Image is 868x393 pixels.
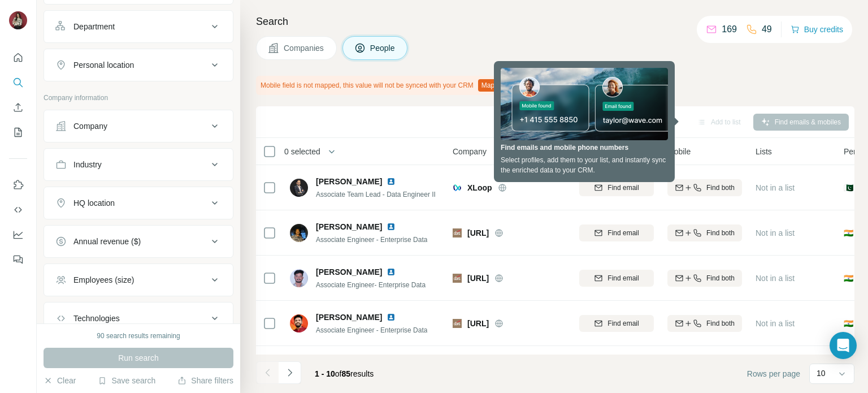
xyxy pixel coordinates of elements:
[315,369,374,378] span: results
[342,369,351,378] span: 85
[315,369,335,378] span: 1 - 10
[844,273,853,284] span: 🇮🇳
[73,236,141,247] div: Annual revenue ($)
[9,11,27,29] img: Avatar
[607,273,639,283] span: Find email
[706,318,735,329] span: Find both
[9,122,27,142] button: My lists
[9,97,27,118] button: Enrich CSV
[706,183,735,193] span: Find both
[316,221,382,232] span: [PERSON_NAME]
[256,14,854,29] h4: Search
[762,23,772,36] p: 49
[73,59,134,71] div: Personal location
[453,146,487,157] span: Company
[316,326,427,334] span: Associate Engineer - Enterprise Data
[756,146,772,157] span: Lists
[9,224,27,245] button: Dashboard
[44,375,76,386] button: Clear
[478,79,538,92] button: Map my fields
[453,319,462,328] img: Logo of dbiz.ai
[453,274,462,283] img: Logo of dbiz.ai
[73,21,115,32] div: Department
[316,176,382,187] span: [PERSON_NAME]
[44,113,233,140] button: Company
[844,182,853,193] span: 🇵🇰
[467,182,492,193] span: XLoop
[9,72,27,93] button: Search
[316,312,382,323] span: [PERSON_NAME]
[844,227,853,239] span: 🇮🇳
[706,273,735,283] span: Find both
[756,228,795,237] span: Not in a list
[579,179,654,196] button: Find email
[256,76,540,95] div: Mobile field is not mapped, this value will not be synced with your CRM
[97,331,180,341] div: 90 search results remaining
[830,332,857,359] div: Open Intercom Messenger
[667,270,742,287] button: Find both
[387,222,396,231] img: LinkedIn logo
[284,42,325,54] span: Companies
[387,267,396,277] img: LinkedIn logo
[44,228,233,255] button: Annual revenue ($)
[667,224,742,241] button: Find both
[290,269,308,287] img: Avatar
[73,159,102,170] div: Industry
[453,183,462,192] img: Logo of XLoop
[98,375,155,386] button: Save search
[722,23,737,36] p: 169
[316,191,436,198] span: Associate Team Lead - Data Engineer II
[44,151,233,178] button: Industry
[9,47,27,68] button: Quick start
[9,200,27,220] button: Use Surfe API
[316,266,382,278] span: [PERSON_NAME]
[756,183,795,192] span: Not in a list
[791,21,843,37] button: Buy credits
[579,146,599,157] span: Email
[9,249,27,270] button: Feedback
[467,318,489,329] span: [URL]
[44,305,233,332] button: Technologies
[844,318,853,329] span: 🇮🇳
[279,361,301,384] button: Navigate to next page
[387,177,396,186] img: LinkedIn logo
[579,270,654,287] button: Find email
[579,315,654,332] button: Find email
[817,368,826,379] p: 10
[579,224,654,241] button: Find email
[290,224,308,242] img: Avatar
[44,93,233,103] p: Company information
[387,313,396,322] img: LinkedIn logo
[453,228,462,237] img: Logo of dbiz.ai
[73,120,107,132] div: Company
[756,274,795,283] span: Not in a list
[73,197,115,209] div: HQ location
[44,189,233,217] button: HQ location
[9,175,27,195] button: Use Surfe on LinkedIn
[370,42,396,54] span: People
[607,318,639,329] span: Find email
[667,315,742,332] button: Find both
[290,179,308,197] img: Avatar
[607,228,639,238] span: Find email
[316,281,426,289] span: Associate Engineer- Enterprise Data
[44,51,233,79] button: Personal location
[284,146,320,157] span: 0 selected
[177,375,233,386] button: Share filters
[335,369,342,378] span: of
[316,236,427,244] span: Associate Engineer - Enterprise Data
[467,227,489,239] span: [URL]
[607,183,639,193] span: Find email
[667,179,742,196] button: Find both
[667,146,691,157] span: Mobile
[44,266,233,293] button: Employees (size)
[290,314,308,332] img: Avatar
[73,274,134,286] div: Employees (size)
[756,319,795,328] span: Not in a list
[706,228,735,238] span: Find both
[747,368,800,379] span: Rows per page
[44,13,233,40] button: Department
[73,313,120,324] div: Technologies
[467,273,489,284] span: [URL]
